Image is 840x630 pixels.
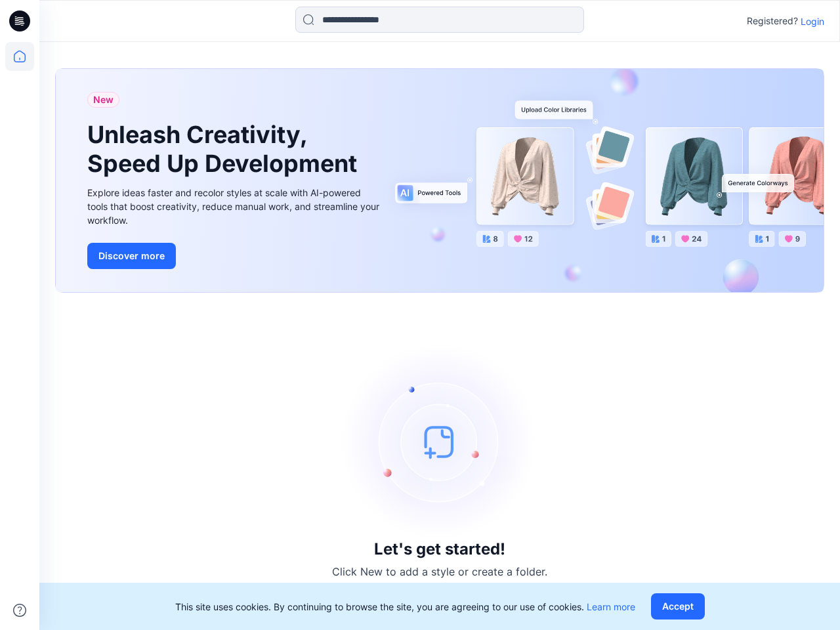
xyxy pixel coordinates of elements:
[87,243,383,269] a: Discover more
[87,121,363,177] h1: Unleash Creativity, Speed Up Development
[341,343,538,540] img: empty-state-image.svg
[87,186,383,227] div: Explore ideas faster and recolor styles at scale with AI-powered tools that boost creativity, red...
[175,600,635,614] p: This site uses cookies. By continuing to browse the site, you are agreeing to our use of cookies.
[651,593,705,619] button: Accept
[93,92,114,108] span: New
[747,13,798,29] p: Registered?
[87,243,176,269] button: Discover more
[374,540,505,558] h3: Let's get started!
[587,601,635,612] a: Learn more
[332,564,547,579] p: Click New to add a style or create a folder.
[801,14,824,28] p: Login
